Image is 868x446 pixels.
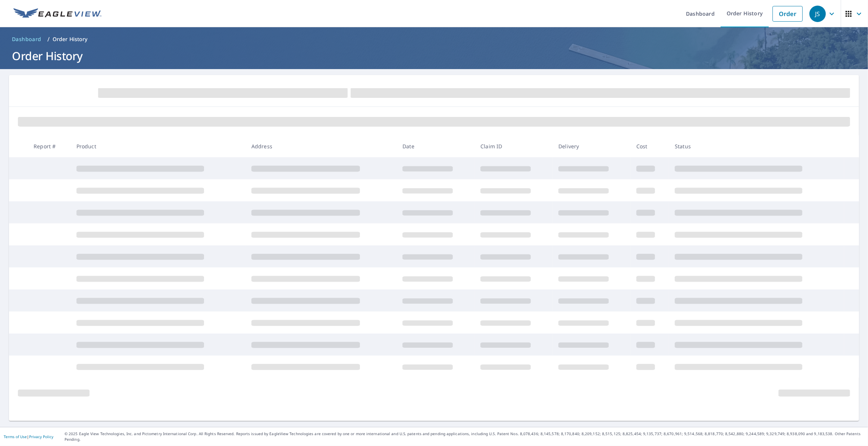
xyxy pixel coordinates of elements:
a: Privacy Policy [29,434,53,439]
h1: Order History [9,48,859,64]
th: Status [669,135,844,157]
div: JS [809,6,826,22]
th: Date [397,135,474,157]
img: EV Logo [13,8,101,19]
li: / [47,35,50,44]
th: Claim ID [474,135,552,157]
p: © 2025 Eagle View Technologies, Inc. and Pictometry International Corp. All Rights Reserved. Repo... [65,431,864,442]
a: Dashboard [9,33,44,45]
th: Cost [630,135,669,157]
th: Address [245,135,397,157]
a: Order [773,6,803,22]
th: Report # [28,135,70,157]
span: Dashboard [12,35,41,43]
a: Terms of Use [4,434,27,439]
th: Delivery [552,135,630,157]
p: Order History [53,35,88,43]
nav: breadcrumb [9,33,859,45]
p: | [4,434,53,439]
th: Product [70,135,245,157]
